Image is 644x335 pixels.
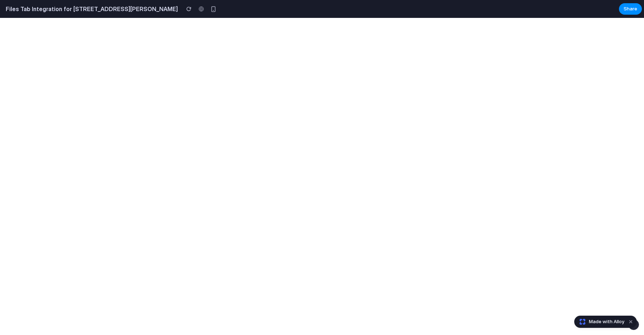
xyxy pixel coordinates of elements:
[626,317,635,326] button: Dismiss watermark
[624,5,637,13] span: Share
[619,3,642,15] button: Share
[589,318,624,325] span: Made with Alloy
[575,318,625,325] a: Made with Alloy
[3,5,178,13] h2: Files Tab Integration for [STREET_ADDRESS][PERSON_NAME]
